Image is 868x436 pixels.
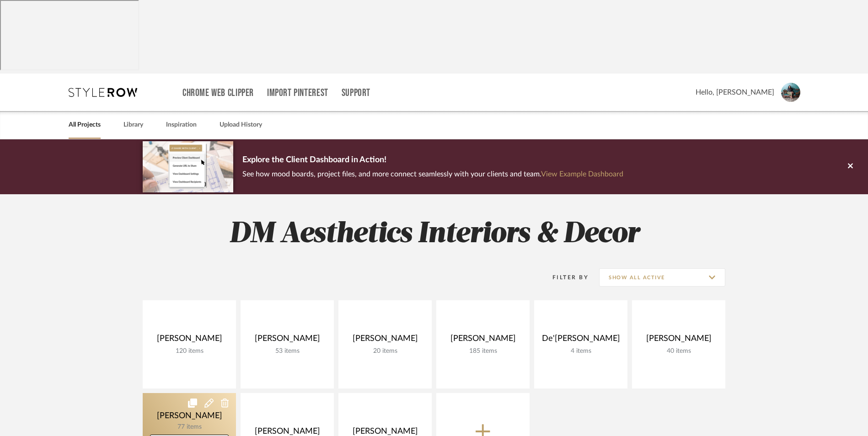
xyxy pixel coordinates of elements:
[541,347,620,355] div: 4 items
[342,89,370,97] a: Support
[639,334,718,347] div: [PERSON_NAME]
[346,347,424,355] div: 20 items
[267,89,328,97] a: Import Pinterest
[105,217,763,251] h2: DM Aesthetics Interiors & Decor
[123,119,143,131] a: Library
[220,119,262,131] a: Upload History
[248,347,327,355] div: 53 items
[541,273,589,282] div: Filter By
[143,141,233,192] img: d5d033c5-7b12-40c2-a960-1ecee1989c38.png
[248,334,327,347] div: [PERSON_NAME]
[150,347,229,355] div: 120 items
[541,334,620,347] div: De'[PERSON_NAME]
[639,347,718,355] div: 40 items
[69,119,101,131] a: All Projects
[166,119,197,131] a: Inspiration
[242,168,623,181] p: See how mood boards, project files, and more connect seamlessly with your clients and team.
[346,334,424,347] div: [PERSON_NAME]
[781,83,800,102] img: avatar
[182,89,254,97] a: Chrome Web Clipper
[444,347,522,355] div: 185 items
[150,334,229,347] div: [PERSON_NAME]
[541,170,623,178] a: View Example Dashboard
[444,334,522,347] div: [PERSON_NAME]
[696,87,774,98] span: Hello, [PERSON_NAME]
[242,153,623,168] p: Explore the Client Dashboard in Action!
